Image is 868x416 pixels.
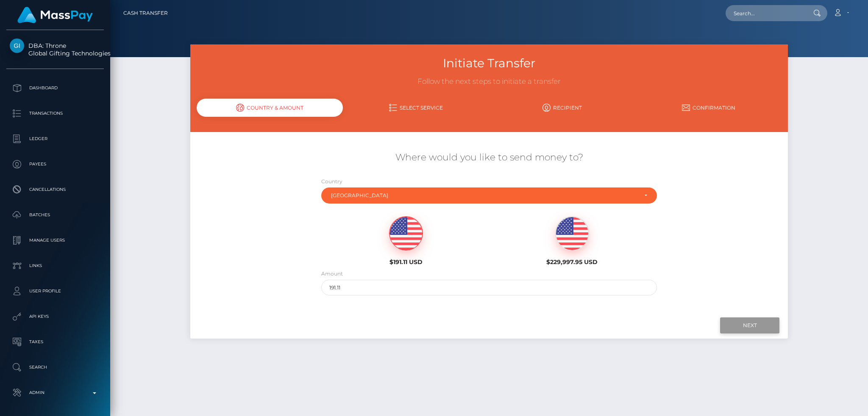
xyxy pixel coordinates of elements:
[6,230,104,251] a: Manage Users
[321,270,343,278] label: Amount
[343,100,489,115] a: Select Service
[123,4,168,22] a: Cash Transfer
[6,281,104,302] a: User Profile
[10,39,24,53] img: Global Gifting Technologies Inc
[197,151,782,164] h5: Where would you like to send money to?
[6,179,104,200] a: Cancellations
[10,107,100,120] p: Transactions
[10,336,100,348] p: Taxes
[489,100,635,115] a: Recipient
[6,77,104,99] a: Dashboard
[197,99,343,117] div: Country & Amount
[6,331,104,353] a: Taxes
[495,259,649,266] h6: $229,997.95 USD
[10,361,100,374] p: Search
[6,255,104,276] a: Links
[389,217,423,251] img: USD.png
[726,5,805,21] input: Search...
[6,42,104,57] span: DBA: Throne Global Gifting Technologies Inc
[197,55,782,72] h3: Initiate Transfer
[197,77,782,87] h3: Follow the next steps to initiate a transfer
[556,217,589,251] img: USD.png
[10,285,100,298] p: User Profile
[6,306,104,327] a: API Keys
[6,204,104,226] a: Batches
[17,7,93,23] img: MassPay Logo
[331,192,638,199] div: [GEOGRAPHIC_DATA]
[10,310,100,323] p: API Keys
[10,82,100,94] p: Dashboard
[10,259,100,272] p: Links
[10,158,100,171] p: Payees
[720,317,779,333] input: Next
[6,128,104,149] a: Ledger
[6,154,104,175] a: Payees
[321,187,657,204] button: New Zealand
[10,132,100,145] p: Ledger
[321,178,342,185] label: Country
[321,280,657,295] input: Amount to send in USD (Maximum: 191.11)
[329,259,483,266] h6: $191.11 USD
[10,234,100,247] p: Manage Users
[6,357,104,378] a: Search
[10,386,100,399] p: Admin
[10,183,100,196] p: Cancellations
[6,382,104,403] a: Admin
[6,103,104,124] a: Transactions
[635,100,782,115] a: Confirmation
[10,209,100,221] p: Batches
